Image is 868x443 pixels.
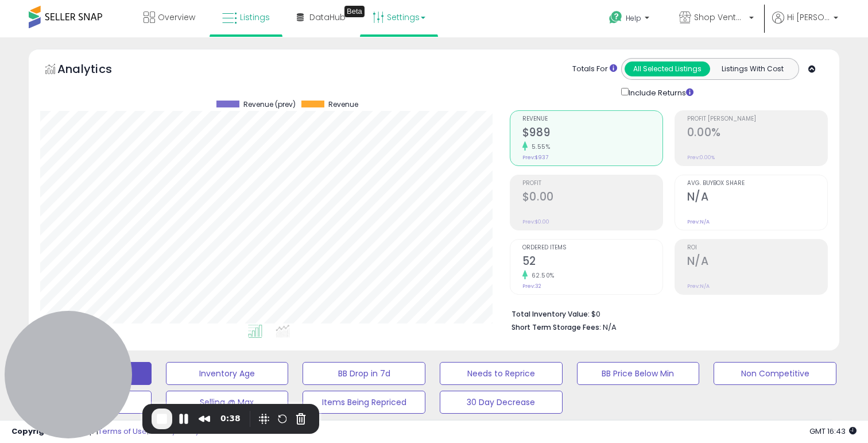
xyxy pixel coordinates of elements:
button: BB Drop in 7d [303,362,425,385]
h2: $989 [522,126,662,141]
small: Prev: N/A [687,218,710,225]
span: Profit [PERSON_NAME] [687,116,827,122]
h5: Analytics [57,61,134,80]
span: Listings [240,11,270,23]
span: Revenue [328,101,358,109]
span: ROI [687,245,827,251]
h2: $0.00 [522,190,662,206]
span: N/A [603,322,617,333]
small: Prev: 0.00% [687,154,715,161]
button: Non Competitive [714,362,836,385]
small: Prev: 32 [522,283,541,290]
span: DataHub [309,11,346,23]
b: Short Term Storage Fees: [511,322,601,332]
h2: 52 [522,255,662,270]
button: Needs to Reprice [440,362,563,385]
small: Prev: $0.00 [522,218,549,225]
small: 62.50% [528,271,555,280]
span: Hi [PERSON_NAME] [787,11,830,23]
button: All Selected Listings [625,61,710,76]
h2: 0.00% [687,126,827,141]
button: Inventory Age [166,362,289,385]
span: Revenue (prev) [243,101,296,109]
button: Items Being Repriced [303,391,425,414]
span: Shop Ventures Corp [694,11,746,23]
span: Avg. Buybox Share [687,180,827,187]
span: Help [626,13,641,23]
div: Include Returns [613,86,707,99]
span: Revenue [522,116,662,122]
div: Totals For [572,64,617,75]
small: Prev: $937 [522,154,548,161]
a: Help [600,2,661,37]
span: Profit [522,180,662,187]
h2: N/A [687,255,827,270]
h2: N/A [687,190,827,206]
button: 30 Day Decrease [440,391,563,414]
span: Ordered Items [522,245,662,251]
button: BB Price Below Min [577,362,700,385]
a: Hi [PERSON_NAME] [772,11,838,37]
b: Total Inventory Value: [511,309,590,319]
span: Overview [158,11,195,23]
div: Tooltip anchor [344,6,365,17]
button: Selling @ Max [166,391,289,414]
span: 2025-09-9 16:43 GMT [809,426,857,437]
small: Prev: N/A [687,283,710,290]
button: Listings With Cost [710,61,795,76]
i: Get Help [609,10,623,25]
small: 5.55% [528,142,551,151]
li: $0 [511,306,819,320]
